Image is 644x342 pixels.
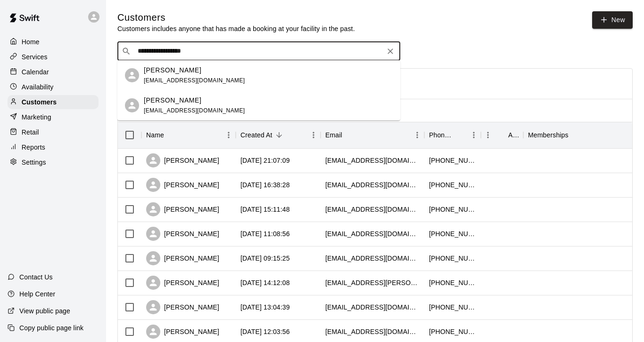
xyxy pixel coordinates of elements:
div: Phone Number [429,122,454,148]
div: swilds1409@gmail.com [325,254,420,263]
a: Reports [8,140,99,154]
div: Alex Ascher [125,98,139,112]
p: Help Center [19,289,55,299]
div: +19176844431 [429,327,476,336]
div: Created At [240,122,272,148]
button: Menu [410,128,424,142]
div: [PERSON_NAME] [146,153,219,167]
div: Age [508,122,519,148]
div: +17038615697 [429,156,476,165]
div: Email [325,122,342,148]
div: [PERSON_NAME] [146,276,219,290]
button: Menu [306,128,321,142]
p: View public page [19,306,70,316]
a: Customers [8,95,99,109]
p: [PERSON_NAME] [144,95,201,105]
p: Contact Us [19,272,53,282]
div: Name [146,122,164,148]
div: [PERSON_NAME] [146,178,219,192]
p: Retail [22,127,39,137]
button: Clear [384,45,397,58]
div: Name [141,122,236,148]
p: Customers [22,97,57,107]
button: Sort [569,128,582,142]
button: Sort [272,128,286,142]
p: Calendar [22,67,49,77]
div: alclark14@liberty.edu [325,229,420,239]
div: [PERSON_NAME] [146,325,219,339]
div: [PERSON_NAME] [146,300,219,314]
a: Calendar [8,65,99,79]
p: Marketing [22,112,51,122]
div: 2025-09-11 21:07:09 [240,156,290,165]
button: Menu [222,128,236,142]
div: [PERSON_NAME] [146,202,219,216]
a: Availability [8,80,99,94]
p: Availability [22,82,54,92]
p: Settings [22,158,46,167]
button: Menu [481,128,495,142]
div: lmar110@ymail.com [325,205,420,214]
p: Copy public page link [19,323,83,333]
a: Marketing [8,110,99,124]
div: +14348223579 [429,254,476,263]
div: [PERSON_NAME] [146,251,219,265]
a: Retail [8,125,99,139]
h5: Customers [117,11,355,24]
div: 2025-09-08 14:12:08 [240,278,290,287]
span: [EMAIL_ADDRESS][DOMAIN_NAME] [144,107,245,114]
div: +19375722434 [429,229,476,239]
div: Email [321,122,424,148]
div: Tina Leung [125,68,139,82]
button: Sort [342,128,355,142]
div: tinadcdc@gmail.com [325,180,420,190]
span: [EMAIL_ADDRESS][DOMAIN_NAME] [144,77,245,84]
button: Sort [164,128,177,142]
div: 2025-09-09 11:08:56 [240,229,290,239]
p: Home [22,37,40,47]
button: Sort [495,128,508,142]
div: kaitlin.rothstein@gmail.com [325,278,420,287]
a: Settings [8,155,99,169]
p: Customers includes anyone that has made a booking at your facility in the past. [117,24,355,33]
div: Age [481,122,523,148]
div: shawnhsmith2015@gmail.com [325,302,420,312]
div: Phone Number [424,122,481,148]
div: bleddy024@yahoo.com [325,327,420,336]
p: [PERSON_NAME] [144,65,201,75]
div: +17035941388 [429,180,476,190]
div: +15405338106 [429,278,476,287]
div: 2025-09-09 09:15:25 [240,254,290,263]
div: 2025-09-08 13:04:39 [240,302,290,312]
div: 2025-09-11 16:38:28 [240,180,290,190]
a: New [592,11,633,29]
p: Reports [22,143,45,152]
div: Search customers by name or email [117,42,400,61]
div: +19015682334 [429,302,476,312]
div: 2025-09-08 12:03:56 [240,327,290,336]
p: Services [22,52,48,62]
div: delmivasquezlaz@gmail.com [325,156,420,165]
div: [PERSON_NAME] [146,227,219,241]
a: Services [8,50,99,64]
div: +17038628846 [429,205,476,214]
button: Menu [467,128,481,142]
button: Sort [454,128,467,142]
div: 2025-09-10 15:11:48 [240,205,290,214]
div: Memberships [528,122,569,148]
div: Created At [236,122,321,148]
a: Home [8,35,99,49]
